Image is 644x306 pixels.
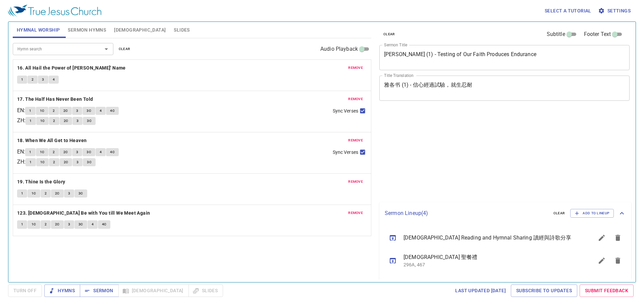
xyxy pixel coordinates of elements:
button: 18. When We All Get to Heaven [17,136,88,145]
button: remove [344,95,367,103]
button: 4 [96,107,106,115]
span: Hymnal Worship [17,26,60,34]
button: 3 [72,107,82,115]
span: clear [553,210,565,216]
button: 2C [59,107,72,115]
button: 3C [83,158,96,166]
span: [DEMOGRAPHIC_DATA] [114,26,166,34]
span: 1 [29,108,31,114]
span: 1C [40,118,45,124]
span: Slides [174,26,190,34]
span: remove [348,96,363,102]
button: 19. Thine Is the Glory [17,178,66,186]
span: remove [348,210,363,216]
button: 1C [36,117,49,125]
span: 1 [30,159,32,165]
span: 4 [100,149,102,155]
button: 2C [59,148,72,156]
button: clear [115,45,135,53]
span: 1C [40,108,45,114]
button: clear [379,30,399,38]
button: 3 [72,148,82,156]
button: 1 [25,107,35,115]
span: clear [119,46,130,52]
button: 17. The Half Has Never Been Told [17,95,94,103]
span: 3 [68,190,70,196]
button: 1C [28,189,40,198]
span: 2C [64,118,68,124]
button: 2C [51,189,64,198]
span: 3C [87,159,92,165]
span: Sermon [85,287,113,295]
iframe: from-child [377,108,580,200]
button: 3C [74,220,87,228]
button: 3 [38,76,48,84]
span: 2C [55,190,60,196]
span: 3C [78,190,83,196]
span: 1 [29,149,31,155]
span: Last updated [DATE] [455,287,506,295]
button: 4 [88,220,98,228]
p: EN : [17,106,25,115]
button: 123. [DEMOGRAPHIC_DATA] Be with You till We Meet Again [17,209,151,217]
span: clear [383,31,395,37]
span: Sermon Hymns [68,26,106,34]
button: 1 [25,158,36,166]
button: 3 [72,158,83,166]
span: Select a tutorial [545,7,591,15]
span: Audio Playback [320,45,358,53]
span: remove [348,137,363,143]
button: Add to Lineup [570,209,614,218]
span: 1C [32,190,36,196]
span: Submit Feedback [585,287,628,295]
span: 1 [21,77,23,83]
button: 2 [49,148,59,156]
textarea: [PERSON_NAME] (1) - Testing of Our Faith Produces Endurance [384,51,625,64]
span: 2 [45,190,47,196]
button: remove [344,136,367,144]
span: 4 [53,77,55,83]
span: Hymns [50,287,75,295]
button: 4C [98,220,111,228]
span: 1C [40,149,45,155]
span: 2 [53,108,55,114]
button: 3 [72,117,83,125]
span: 4C [110,108,115,114]
span: remove [348,179,363,185]
button: 2C [60,117,72,125]
button: 1C [36,158,49,166]
button: clear [549,209,569,217]
button: 2 [49,117,59,125]
span: 3 [76,159,78,165]
button: 1 [25,148,35,156]
p: ZH : [17,117,25,125]
button: 1C [36,148,49,156]
button: 2 [41,189,51,198]
span: Footer Text [584,30,611,38]
span: 2 [45,221,47,227]
button: Hymns [44,285,80,297]
span: 2C [64,159,68,165]
span: 3C [78,221,83,227]
span: 2C [63,149,68,155]
p: 296A, 467 [404,261,578,268]
button: 4 [96,148,106,156]
span: Add to Lineup [575,210,609,216]
span: 4C [102,221,107,227]
span: 4 [92,221,94,227]
a: Subscribe to Updates [511,285,577,297]
b: 18. When We All Get to Heaven [17,136,87,145]
span: Subscribe to Updates [516,287,572,295]
button: 2C [51,220,64,228]
button: Sermon [80,285,118,297]
button: 3 [64,189,74,198]
span: [DEMOGRAPHIC_DATA] Reading and Hymnal Sharing 讀經與詩歌分享 [404,234,578,242]
span: 3C [87,108,91,114]
b: 16. All Hail the Power of [PERSON_NAME]' Name [17,64,126,72]
span: 2 [53,118,55,124]
p: Sermon Lineup ( 4 ) [385,209,548,217]
span: 3 [68,221,70,227]
span: 1 [30,118,32,124]
button: remove [344,64,367,72]
span: 2 [53,159,55,165]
